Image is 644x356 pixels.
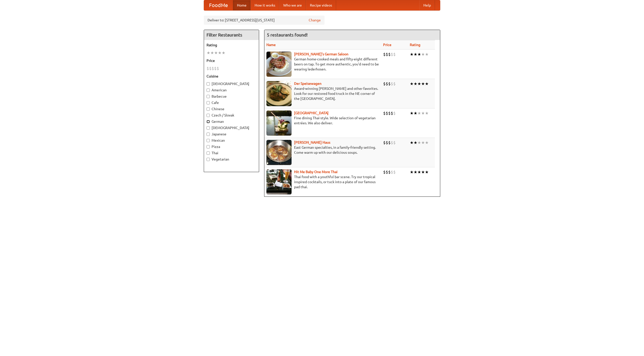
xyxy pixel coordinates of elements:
li: ★ [414,169,417,175]
li: $ [207,66,209,71]
label: German [207,119,256,124]
li: ★ [421,52,425,57]
input: Thai [207,151,210,155]
li: $ [383,169,386,175]
label: Mexican [207,138,256,143]
li: $ [391,52,393,57]
input: American [207,89,210,92]
li: $ [209,66,212,71]
a: [GEOGRAPHIC_DATA] [294,111,329,115]
a: Hit Me Baby One More Thai [294,170,338,174]
img: speisewagen.jpg [266,81,292,106]
input: Mexican [207,139,210,142]
p: East German specialties, in a family-friendly setting. Come warm up with our delicious soups. [266,145,379,155]
li: ★ [414,52,417,57]
p: Fine dining Thai-style. Wide selection of vegetarian entrées. We also deliver. [266,115,379,126]
li: $ [217,66,219,71]
a: Price [383,43,391,47]
p: Award-winning [PERSON_NAME] and other favorites. Look for our restored food truck in the NE corne... [266,86,379,101]
li: $ [393,81,396,87]
li: ★ [417,52,421,57]
li: $ [393,169,396,175]
input: Japanese [207,133,210,136]
li: ★ [421,110,425,116]
li: $ [383,110,386,116]
li: ★ [417,140,421,145]
label: Cafe [207,100,256,105]
label: [DEMOGRAPHIC_DATA] [207,125,256,130]
li: $ [383,140,386,145]
li: ★ [425,169,429,175]
input: [DEMOGRAPHIC_DATA] [207,126,210,130]
li: ★ [425,110,429,116]
input: Czech / Slovak [207,114,210,117]
a: How it works [251,0,279,10]
li: ★ [207,50,210,56]
input: Cafe [207,101,210,104]
p: Thai food with a youthful bar scene. Try our tropical inspired cocktails, or tuck into a plate of... [266,174,379,189]
li: $ [391,169,393,175]
li: ★ [410,140,414,145]
h5: Price [207,58,256,63]
label: Czech / Slovak [207,113,256,118]
a: [PERSON_NAME] Haus [294,140,330,144]
li: $ [383,52,386,57]
li: ★ [421,169,425,175]
li: ★ [421,81,425,87]
li: $ [388,52,391,57]
input: Pizza [207,145,210,148]
h5: Cuisine [207,74,256,79]
li: ★ [214,50,218,56]
li: ★ [410,110,414,116]
label: Thai [207,150,256,155]
img: babythai.jpg [266,169,292,194]
li: $ [386,169,388,175]
a: Home [233,0,251,10]
li: $ [393,110,396,116]
h4: Filter Restaurants [204,30,259,40]
li: ★ [425,52,429,57]
a: Der Speisewagen [294,82,321,86]
li: ★ [425,81,429,87]
a: Rating [410,43,420,47]
label: American [207,88,256,93]
li: $ [393,140,396,145]
li: ★ [414,110,417,116]
li: ★ [414,81,417,87]
li: $ [386,110,388,116]
label: Vegetarian [207,157,256,162]
li: ★ [410,81,414,87]
li: ★ [417,110,421,116]
ng-pluralize: 5 restaurants found! [267,32,308,37]
li: $ [388,169,391,175]
a: [PERSON_NAME]'s German Saloon [294,52,348,56]
li: ★ [421,140,425,145]
label: Pizza [207,144,256,149]
input: Chinese [207,107,210,111]
input: German [207,120,210,123]
li: ★ [410,169,414,175]
li: $ [212,66,214,71]
li: $ [388,110,391,116]
img: kohlhaus.jpg [266,140,292,165]
a: Change [309,18,321,23]
li: $ [214,66,217,71]
a: Who we are [279,0,306,10]
label: Chinese [207,106,256,111]
li: $ [386,140,388,145]
label: [DEMOGRAPHIC_DATA] [207,81,256,86]
input: Vegetarian [207,158,210,161]
li: $ [391,140,393,145]
li: $ [386,81,388,87]
label: Japanese [207,132,256,137]
li: ★ [425,140,429,145]
li: $ [391,81,393,87]
li: $ [386,52,388,57]
h5: Rating [207,43,256,48]
a: Recipe videos [306,0,336,10]
input: Barbecue [207,95,210,98]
